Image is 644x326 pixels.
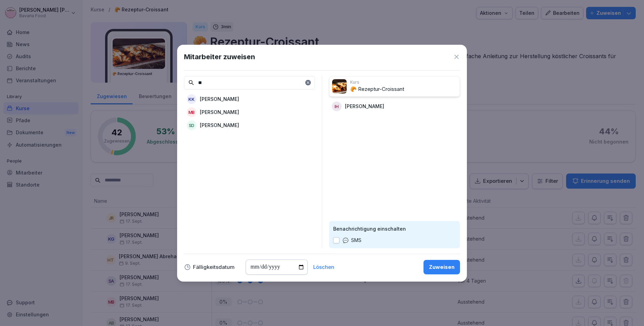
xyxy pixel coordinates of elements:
[200,122,239,129] p: [PERSON_NAME]
[423,260,460,274] button: Zuweisen
[350,79,457,85] p: Kurs
[313,265,334,270] button: Löschen
[429,263,454,271] div: Zuweisen
[187,120,196,130] div: SD
[351,236,361,244] p: SMS
[193,265,235,270] p: Fälligkeitsdatum
[187,94,196,104] div: KK
[333,225,456,232] p: Benachrichtigung einschalten
[332,102,341,111] div: IH
[184,52,255,62] h1: Mitarbeiter zuweisen
[200,108,239,116] p: [PERSON_NAME]
[350,85,457,93] p: 🥐 Rezeptur-Croissant
[200,95,239,103] p: [PERSON_NAME]
[187,107,196,117] div: MB
[345,103,384,110] p: [PERSON_NAME]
